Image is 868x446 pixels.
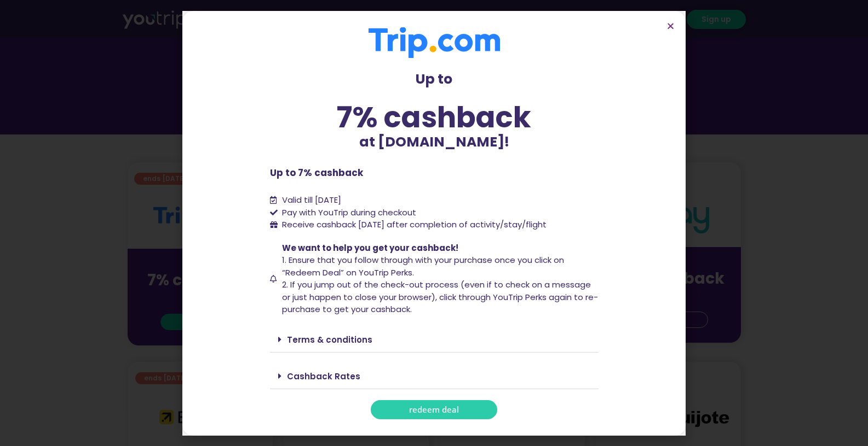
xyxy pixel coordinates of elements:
a: Close [666,22,675,30]
div: Cashback Rates [270,363,599,389]
span: redeem deal [409,406,459,414]
span: 2. If you jump out of the check-out process (even if to check on a message or just happen to clos... [282,279,598,315]
b: Up to 7% cashback [270,166,363,179]
span: Receive cashback [DATE] after completion of activity/stay/flight [282,219,547,230]
a: redeem deal [371,400,497,419]
p: Up to [270,69,599,90]
p: at [DOMAIN_NAME]! [270,132,599,152]
span: Pay with YouTrip during checkout [279,207,416,219]
a: Terms & conditions [287,334,372,345]
div: 7% cashback [270,103,599,132]
span: We want to help you get your cashback! [282,242,458,254]
span: 1. Ensure that you follow through with your purchase once you click on “Redeem Deal” on YouTrip P... [282,254,564,278]
span: Valid till [DATE] [282,194,341,206]
div: Terms & conditions [270,327,599,353]
a: Cashback Rates [287,371,360,382]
